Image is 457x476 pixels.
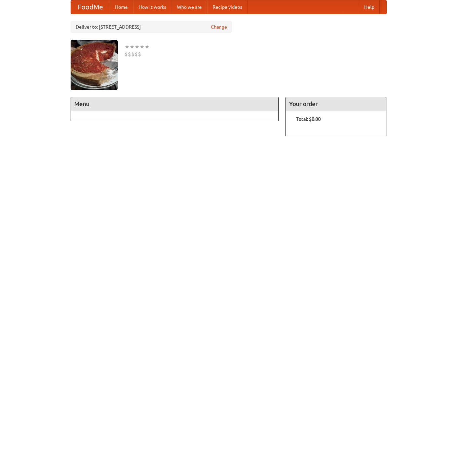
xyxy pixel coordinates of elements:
a: Home [110,0,133,14]
li: ★ [145,43,150,50]
li: ★ [140,43,145,50]
b: Total: $0.00 [296,116,321,122]
a: Recipe videos [207,0,247,14]
li: $ [138,50,141,58]
li: $ [135,50,138,58]
li: $ [124,50,128,58]
img: angular.jpg [71,40,118,90]
li: $ [128,50,131,58]
h4: Menu [71,97,279,111]
a: Change [211,24,227,30]
a: Help [359,0,380,14]
li: ★ [129,43,135,50]
li: $ [131,50,135,58]
div: Deliver to: [STREET_ADDRESS] [71,21,232,33]
a: FoodMe [71,0,110,14]
h4: Your order [286,97,386,111]
a: How it works [133,0,172,14]
li: ★ [124,43,129,50]
li: ★ [135,43,140,50]
a: Who we are [172,0,207,14]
